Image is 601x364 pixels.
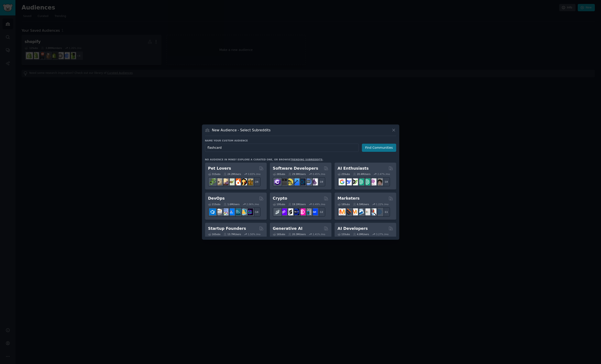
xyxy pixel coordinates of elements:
[280,208,287,215] img: 0xPolygon
[338,196,360,201] h2: Marketers
[338,203,350,206] div: 18 Sub s
[273,226,303,231] h2: Generative AI
[224,233,241,236] div: 13.7M Users
[313,173,325,176] div: 0.45 % /mo
[240,178,247,185] img: PetAdvice
[246,208,253,215] img: PlatformEngineers
[215,178,222,185] img: ballpython
[363,178,370,185] img: chatgpt_prompts_
[234,208,241,215] img: platformengineering
[208,166,231,171] h2: Pet Lovers
[290,158,322,161] a: trending subreddits
[299,178,305,185] img: reactnative
[228,178,235,185] img: turtle
[376,178,383,185] img: ArtificalIntelligence
[339,208,346,215] img: content_marketing
[273,196,287,201] h2: Crypto
[274,178,281,185] img: csharp
[208,203,220,206] div: 21 Sub s
[311,178,318,185] img: elixir
[292,178,299,185] img: iOSProgramming
[224,173,241,176] div: 24.2M Users
[205,144,359,152] input: Pick a short name, like "Digital Marketers" or "Movie-Goers"
[208,173,220,176] div: 31 Sub s
[286,178,293,185] img: learnjavascript
[234,178,241,185] img: cockatiel
[351,178,358,185] img: AItoolsCatalog
[357,208,364,215] img: Emailmarketing
[208,196,225,201] h2: DevOps
[248,233,261,236] div: 1.50 % /mo
[209,178,216,185] img: herpetology
[357,178,364,185] img: chatgpt_promptDesign
[273,166,318,171] h2: Software Developers
[273,173,285,176] div: 26 Sub s
[370,208,376,215] img: MarketingResearch
[376,233,388,236] div: 3.27 % /mo
[345,178,352,185] img: DeepSeek
[280,178,287,185] img: software
[273,233,285,236] div: 16 Sub s
[251,177,261,186] div: + 24
[299,208,305,215] img: defiblockchain
[205,158,324,161] div: No audience in mind? Explore a curated one, or browse .
[222,208,228,215] img: Docker_DevOps
[248,173,261,176] div: 0.83 % /mo
[305,208,312,215] img: CryptoNews
[209,208,216,215] img: azuredevops
[224,203,240,206] div: 1.6M Users
[208,233,220,236] div: 16 Sub s
[338,166,369,171] h2: AI Enthusiasts
[362,144,396,152] button: Find Communities
[377,173,390,176] div: 2.47 % /mo
[381,177,390,186] div: + 18
[345,208,352,215] img: bigseo
[274,208,281,215] img: ethfinance
[338,233,350,236] div: 15 Sub s
[246,178,253,185] img: dogbreed
[246,203,259,206] div: 2.06 % /mo
[286,208,293,215] img: ethstaker
[205,139,396,142] h3: Name your custom audience
[212,128,270,132] h3: New Audience - Select Subreddits
[370,178,376,185] img: OpenAIDev
[215,208,222,215] img: AWS_Certified_Experts
[316,177,325,186] div: + 19
[381,207,390,217] div: + 11
[288,203,306,206] div: 19.1M Users
[251,207,261,217] div: + 14
[288,173,306,176] div: 29.9M Users
[305,178,312,185] img: AskComputerScience
[376,208,383,215] img: OnlineMarketing
[313,233,325,236] div: 1.41 % /mo
[338,173,350,176] div: 25 Sub s
[353,233,369,236] div: 4.0M Users
[273,203,285,206] div: 19 Sub s
[316,207,325,217] div: + 12
[228,208,235,215] img: DevOpsLinks
[351,208,358,215] img: AskMarketing
[313,203,325,206] div: 0.49 % /mo
[339,178,346,185] img: GoogleGeminiAI
[353,203,369,206] div: 6.5M Users
[222,178,228,185] img: leopardgeckos
[288,233,306,236] div: 20.3M Users
[311,208,318,215] img: defi_
[363,208,370,215] img: googleads
[208,226,246,231] h2: Startup Founders
[240,208,247,215] img: aws_cdk
[353,173,370,176] div: 20.4M Users
[376,203,388,206] div: 1.22 % /mo
[338,226,368,231] h2: AI Developers
[292,208,299,215] img: web3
